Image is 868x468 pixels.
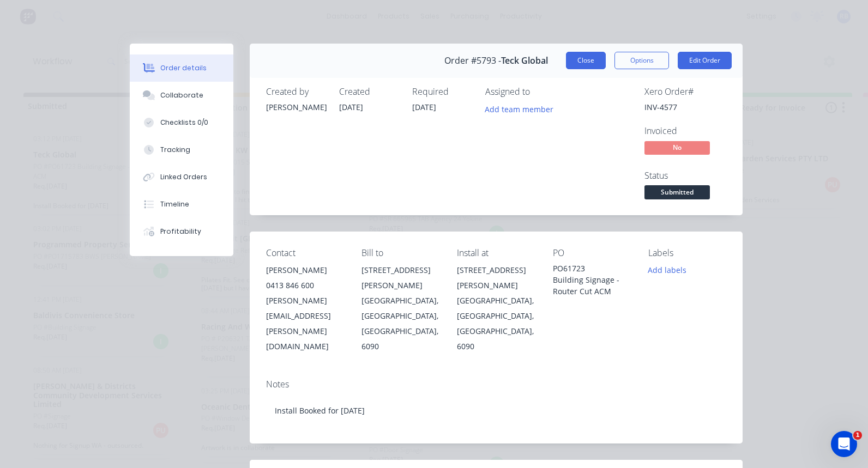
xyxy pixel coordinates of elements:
div: Required [412,87,472,97]
div: [GEOGRAPHIC_DATA], [GEOGRAPHIC_DATA], [GEOGRAPHIC_DATA], 6090 [361,293,439,354]
div: [PERSON_NAME] [266,101,326,113]
span: [DATE] [339,102,363,112]
div: Bill to [361,248,439,258]
button: Linked Orders [130,163,233,191]
div: Status [644,171,726,181]
div: Created by [266,87,326,97]
div: Linked Orders [160,172,207,182]
div: Order details [160,63,207,73]
div: [STREET_ADDRESS][PERSON_NAME] [361,263,439,293]
div: [STREET_ADDRESS][PERSON_NAME][GEOGRAPHIC_DATA], [GEOGRAPHIC_DATA], [GEOGRAPHIC_DATA], 6090 [457,263,535,354]
button: Submitted [644,185,710,202]
div: [PERSON_NAME][EMAIL_ADDRESS][PERSON_NAME][DOMAIN_NAME] [266,293,344,354]
div: Tracking [160,145,190,155]
button: Add labels [642,263,692,277]
span: Teck Global [501,56,548,66]
div: Timeline [160,199,189,209]
div: Contact [266,248,344,258]
div: Checklists 0/0 [160,118,208,127]
div: Profitability [160,227,201,236]
div: Created [339,87,399,97]
span: Order #5793 - [444,56,501,66]
div: Notes [266,379,726,390]
div: Collaborate [160,90,203,100]
div: Invoiced [644,126,726,136]
button: Add team member [485,101,559,116]
button: Collaborate [130,82,233,109]
div: [STREET_ADDRESS][PERSON_NAME][GEOGRAPHIC_DATA], [GEOGRAPHIC_DATA], [GEOGRAPHIC_DATA], 6090 [361,263,439,354]
div: [STREET_ADDRESS][PERSON_NAME] [457,263,535,293]
button: Options [614,52,669,69]
span: 1 [853,431,862,440]
button: Edit Order [678,52,732,69]
iframe: Intercom live chat [831,431,857,457]
div: INV-4577 [644,101,726,113]
div: Assigned to [485,87,594,97]
div: PO [553,248,631,258]
span: [DATE] [412,102,436,112]
div: Install Booked for [DATE] [266,394,726,427]
button: Order details [130,54,233,82]
div: Xero Order # [644,87,726,97]
div: Labels [648,248,726,258]
div: [GEOGRAPHIC_DATA], [GEOGRAPHIC_DATA], [GEOGRAPHIC_DATA], 6090 [457,293,535,354]
span: No [644,141,710,155]
div: [PERSON_NAME] [266,263,344,278]
button: Timeline [130,191,233,218]
button: Add team member [479,101,559,116]
button: Profitability [130,218,233,245]
button: Checklists 0/0 [130,109,233,136]
div: Install at [457,248,535,258]
button: Close [566,52,606,69]
span: Submitted [644,185,710,199]
div: [PERSON_NAME]0413 846 600[PERSON_NAME][EMAIL_ADDRESS][PERSON_NAME][DOMAIN_NAME] [266,263,344,354]
div: PO61723 Building Signage - Router Cut ACM [553,263,631,297]
div: 0413 846 600 [266,278,344,293]
button: Tracking [130,136,233,163]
